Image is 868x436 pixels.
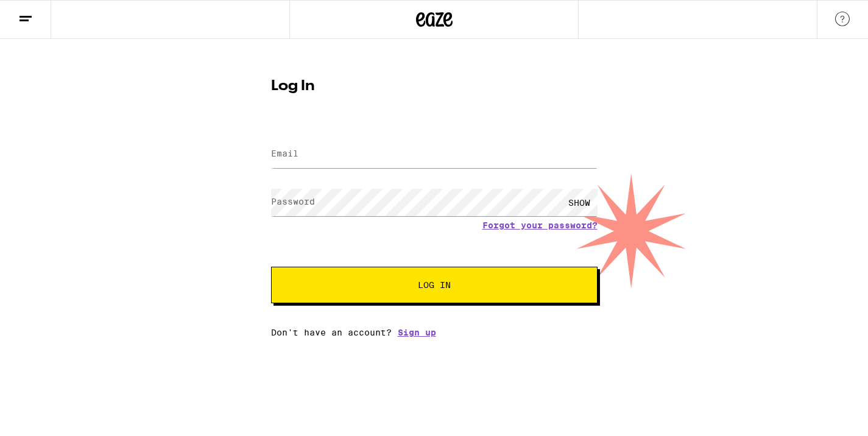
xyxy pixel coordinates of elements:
div: Don't have an account? [271,328,598,337]
span: Log In [418,281,451,289]
a: Sign up [398,328,436,337]
h1: Log In [271,79,598,94]
div: SHOW [561,189,598,216]
a: Forgot your password? [482,220,598,230]
button: Log In [271,267,598,303]
label: Password [271,197,315,206]
label: Email [271,149,298,158]
input: Email [271,141,598,168]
